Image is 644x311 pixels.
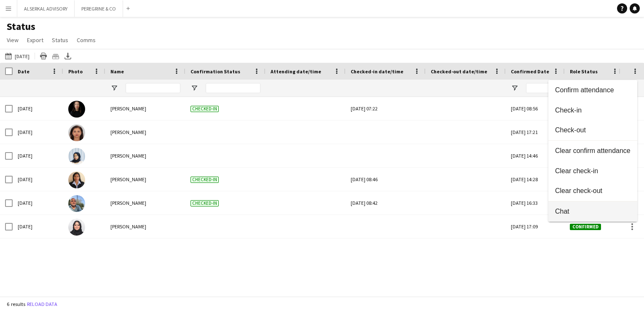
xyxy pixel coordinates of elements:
[548,80,637,100] button: Confirm attendance
[548,161,637,181] button: Clear check-in
[555,167,631,175] span: Clear check-in
[555,147,631,155] span: Clear confirm attendance
[555,188,631,195] span: Clear check-out
[548,201,637,222] button: Chat
[555,107,631,114] span: Check-in
[555,127,631,134] span: Check-out
[548,181,637,201] button: Clear check-out
[555,86,631,94] span: Confirm attendance
[555,208,631,215] span: Chat
[548,121,637,141] button: Check-out
[548,100,637,121] button: Check-in
[548,141,637,161] button: Clear confirm attendance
